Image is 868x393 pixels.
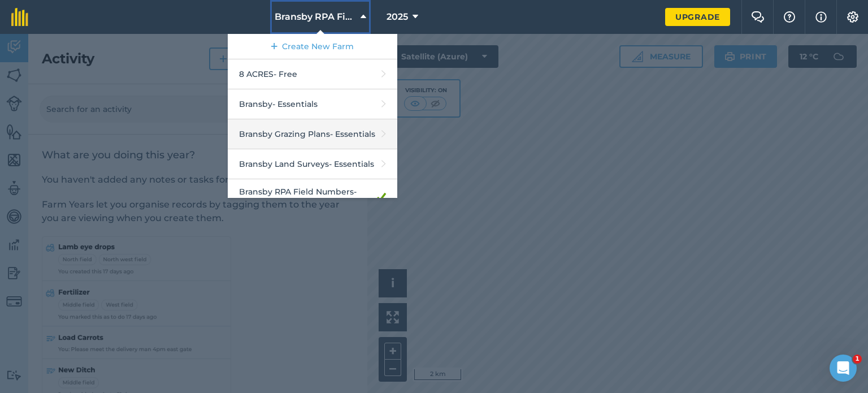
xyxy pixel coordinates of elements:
[275,10,356,24] span: Bransby RPA Field Numbers
[228,59,397,89] a: 8 ACRES- Free
[228,179,397,216] a: Bransby RPA Field Numbers- Free
[11,8,28,26] img: fieldmargin Logo
[228,149,397,179] a: Bransby Land Surveys- Essentials
[228,34,397,59] a: Create New Farm
[815,10,827,24] img: svg+xml;base64,PHN2ZyB4bWxucz0iaHR0cDovL3d3dy53My5vcmcvMjAwMC9zdmciIHdpZHRoPSIxNyIgaGVpZ2h0PSIxNy...
[853,355,862,364] span: 1
[387,10,408,24] span: 2025
[228,119,397,149] a: Bransby Grazing Plans- Essentials
[228,89,397,119] a: Bransby- Essentials
[665,8,730,26] a: Upgrade
[783,11,796,23] img: A question mark icon
[751,11,765,23] img: Two speech bubbles overlapping with the left bubble in the forefront
[846,11,860,23] img: A cog icon
[830,355,857,382] iframe: Intercom live chat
